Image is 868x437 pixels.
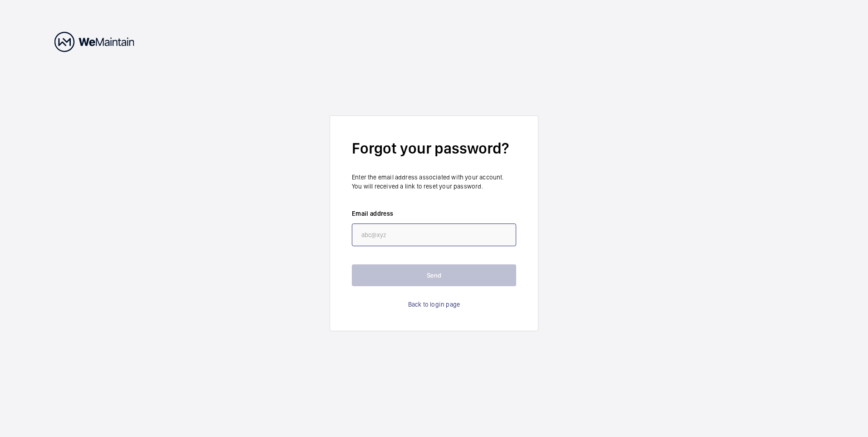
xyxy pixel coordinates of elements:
a: Back to login page [408,300,460,309]
p: Enter the email address associated with your account. You will received a link to reset your pass... [352,173,516,191]
label: Email address [352,209,516,218]
input: abc@xyz [352,223,516,246]
h2: Forgot your password? [352,138,516,159]
button: Send [352,264,516,286]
